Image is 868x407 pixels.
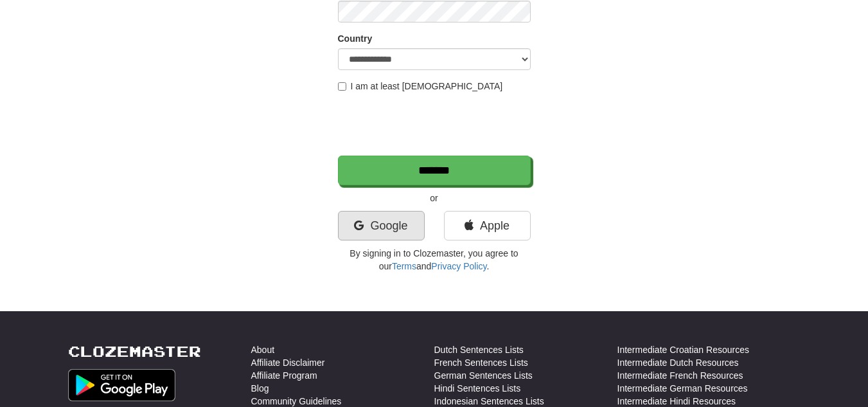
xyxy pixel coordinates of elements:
[251,369,317,382] a: Affiliate Program
[434,356,528,369] a: French Sentences Lists
[338,211,425,240] a: Google
[392,261,416,271] a: Terms
[617,343,749,356] a: Intermediate Croatian Resources
[251,356,325,369] a: Affiliate Disclaimer
[338,82,346,91] input: I am at least [DEMOGRAPHIC_DATA]
[434,343,524,356] a: Dutch Sentences Lists
[338,99,533,149] iframe: reCAPTCHA
[434,369,533,382] a: German Sentences Lists
[338,192,531,204] p: or
[251,343,275,356] a: About
[617,356,739,369] a: Intermediate Dutch Resources
[68,369,176,401] img: Get it on Google Play
[434,382,521,395] a: Hindi Sentences Lists
[444,211,531,240] a: Apple
[338,32,373,45] label: Country
[617,382,748,395] a: Intermediate German Resources
[338,247,531,273] p: By signing in to Clozemaster, you agree to our and .
[338,80,503,93] label: I am at least [DEMOGRAPHIC_DATA]
[617,369,743,382] a: Intermediate French Resources
[68,343,201,359] a: Clozemaster
[431,261,486,271] a: Privacy Policy
[251,382,269,395] a: Blog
